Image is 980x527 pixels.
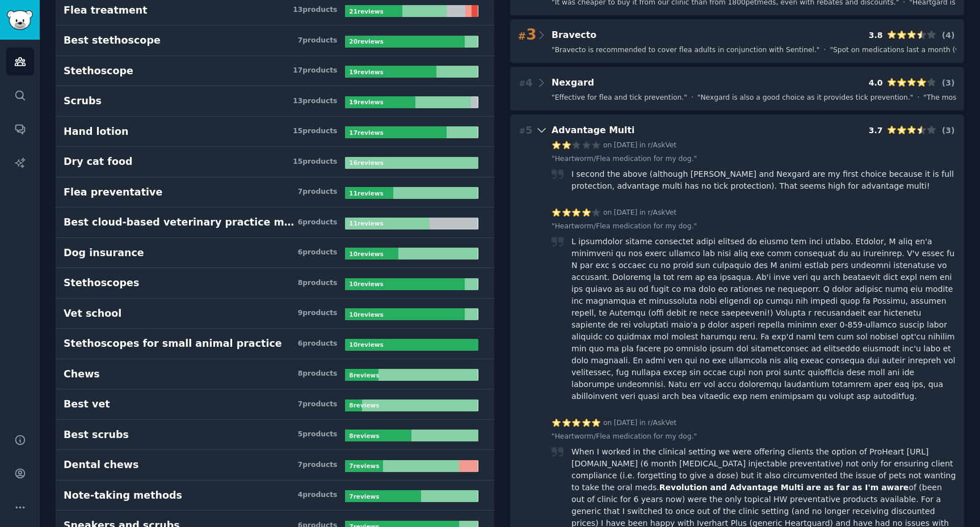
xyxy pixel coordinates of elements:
[349,311,383,318] b: 10 review s
[56,25,494,56] a: Best stethoscope7products20reviews
[940,29,956,41] div: ( 4 )
[697,93,914,103] span: " Nexgard is also a good choice as it provides tick prevention. "
[940,77,956,89] div: ( 3 )
[298,399,338,410] div: 7 product s
[552,222,697,232] a: "Heartworm/Flea medication for my dog."
[64,125,128,139] div: Hand lotion
[56,177,494,208] a: Flea preventative7products11reviews
[64,367,100,381] div: Chews
[552,432,697,442] a: "Heartworm/Flea medication for my dog."
[7,10,33,30] img: GummySearch logo
[940,125,956,137] div: ( 3 )
[293,96,337,107] div: 13 product s
[349,493,379,500] b: 7 review s
[293,126,337,137] div: 15 product s
[64,64,133,78] div: Stethoscope
[571,236,956,402] div: L ipsumdolor sitame consectet adipi elitsed do eiusmo tem inci utlabo. Etdolor, M aliq en'a minim...
[56,420,494,450] a: Best scrubs5products8reviews
[298,187,338,197] div: 7 product s
[56,450,494,481] a: Dental chews7products7reviews
[64,488,182,503] div: Note-taking methods
[56,117,494,147] a: Hand lotion15products17reviews
[640,418,646,428] span: in
[691,93,693,103] span: ·
[614,208,637,218] a: [DATE]
[552,154,697,164] a: "Heartworm/Flea medication for my dog."
[293,5,337,15] div: 13 product s
[56,299,494,329] a: Vet school9products10reviews
[823,45,826,56] span: ·
[552,29,596,40] span: Bravecto
[614,141,637,151] a: [DATE]
[298,460,338,470] div: 7 product s
[519,124,533,138] span: 5
[519,76,533,90] span: 4
[640,141,646,151] span: in
[64,337,282,351] div: Stethoscopes for small animal practice
[56,481,494,511] a: Note-taking methods4products7reviews
[56,238,494,269] a: Dog insurance6products10reviews
[64,185,162,199] div: Flea preventative
[293,157,337,167] div: 15 product s
[349,372,379,379] b: 8 review s
[298,369,338,379] div: 8 product s
[349,341,383,348] b: 10 review s
[298,248,338,258] div: 6 product s
[298,339,338,349] div: 6 product s
[552,77,594,88] span: Nexgard
[349,190,383,197] b: 11 review s
[64,155,132,169] div: Dry cat food
[298,490,338,500] div: 4 product s
[640,208,646,218] span: in
[298,278,338,288] div: 8 product s
[518,31,527,42] span: #
[349,8,383,15] b: 21 review s
[298,218,338,228] div: 6 product s
[603,418,612,428] span: on
[647,208,676,218] a: r/AskVet
[64,3,148,18] div: Flea treatment
[552,93,687,103] span: " Effective for flea and tick prevention. "
[519,79,526,88] span: #
[56,359,494,390] a: Chews8products8reviews
[349,69,383,75] b: 19 review s
[614,418,637,428] a: [DATE]
[552,125,634,135] span: Advantage Multi
[298,430,338,440] div: 5 product s
[56,329,494,359] a: Stethoscopes for small animal practice6products10reviews
[603,141,612,151] span: on
[349,432,379,439] b: 8 review s
[56,389,494,420] a: Best vet7products8reviews
[64,428,129,442] div: Best scrubs
[349,402,379,409] b: 8 review s
[349,159,383,166] b: 16 review s
[658,483,910,492] span: Revolution and Advantage Multi are as far as I'm aware
[349,38,383,45] b: 20 review s
[56,147,494,177] a: Dry cat food15products16reviews
[869,29,883,41] div: 3.8
[64,307,121,321] div: Vet school
[552,45,819,56] span: " Bravecto is recommended to cover flea adults in conjunction with Sentinel. "
[349,280,383,287] b: 10 review s
[519,126,526,135] span: #
[56,207,494,238] a: Best cloud-based veterinary practice management software6products11reviews
[64,33,161,48] div: Best stethoscope
[64,458,138,472] div: Dental chews
[349,99,383,105] b: 19 review s
[64,94,102,108] div: Scrubs
[64,397,110,411] div: Best vet
[869,77,883,89] div: 4.0
[56,268,494,299] a: Stethoscopes8products10reviews
[64,276,139,290] div: Stethoscopes
[64,246,144,260] div: Dog insurance
[349,220,383,227] b: 11 review s
[298,308,338,318] div: 9 product s
[56,86,494,117] a: Scrubs13products19reviews
[298,36,338,46] div: 7 product s
[647,141,676,151] a: r/AskVet
[64,215,298,229] div: Best cloud-based veterinary practice management software
[349,129,383,136] b: 17 review s
[603,208,612,218] span: on
[349,250,383,257] b: 10 review s
[917,93,919,103] span: ·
